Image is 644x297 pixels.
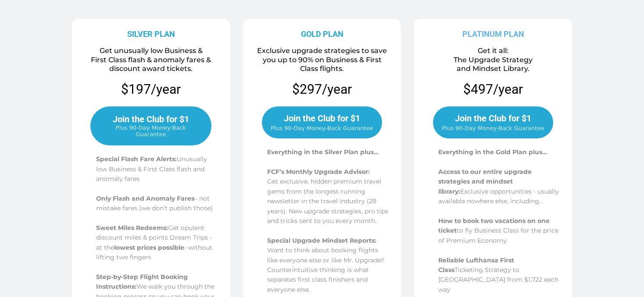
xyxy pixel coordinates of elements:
[96,155,177,163] span: Special Flash Fare Alerts:
[457,64,530,73] span: and Mindset Library.
[96,155,207,183] span: Unusually low Business & First Class flash and anomaly fares
[438,266,558,293] span: Ticketing Strategy to [GEOGRAPHIC_DATA] from $1,722 each way
[292,81,352,98] p: $297/year
[462,29,524,39] strong: PLATINUM PLAN
[96,224,212,251] span: Get opulent discount miles & points Dream Trips - at the
[257,46,387,73] span: Exclusive upgrade strategies to save you up to 90% on Business & First Class flights.
[433,106,553,138] a: Join the Club for $1 Plus 90-Day Money-Back Guarantee
[438,217,550,234] span: How to book two vacations on one ticket
[438,148,547,156] span: Everything in the Gold Plan plus…
[96,224,168,232] span: Sweet Miles Redeems:
[100,124,202,138] span: Plus 90-Day Money-Back Guarantee
[438,168,532,195] span: Access to our entire upgrade strategies and mindset library:
[96,194,194,202] span: Only Flash and Anomaly Fares
[90,106,211,145] a: Join the Club for $1 Plus 90-Day Money-Back Guarantee
[478,46,508,55] span: Get it all:
[267,177,388,225] span: Get exclusive, hidden premium travel gems from the longest-running newsletter in the travel indus...
[262,106,382,138] a: Join the Club for $1 Plus 90-Day Money-Back Guarantee
[267,148,379,156] span: Everything in the Silver Plan plus…
[438,256,514,274] span: Reliable Lufthansa First Class
[438,226,558,244] span: to fly Business Class for the price of Premium Economy.
[267,246,384,293] span: Want to think about booking flights like everyone else or like Mr. Upgrade?Counterintuitive think...
[96,273,188,290] span: Step-by-Step Flight Booking Instructions:
[75,81,227,98] p: $197/year
[284,113,360,124] span: Join the Club for $1
[91,56,211,73] span: First Class flash & anomaly fares & discount award tickets.
[100,46,203,55] span: Get unusually low Business &
[114,244,184,251] span: lowest prices possible
[271,125,373,131] span: Plus 90-Day Money-Back Guarantee
[127,29,175,39] strong: SILVER PLAN
[463,81,523,98] p: $497/year
[267,168,370,176] span: FCF’s Monthly Upgrade Advisor:
[454,56,533,64] span: The Upgrade Strategy
[442,125,544,131] span: Plus 90-Day Money-Back Guarantee
[455,113,531,124] span: Join the Club for $1
[438,187,559,205] span: Exclusive opportunities - usually available nowhere else, including...
[113,114,189,124] span: Join the Club for $1
[267,237,376,244] span: Special Upgrade Mindset Reports:
[301,29,343,39] strong: GOLD PLAN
